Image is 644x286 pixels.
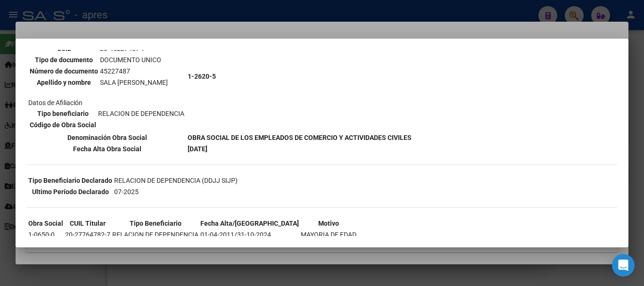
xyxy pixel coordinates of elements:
[28,187,113,197] th: Ultimo Período Declarado
[28,229,64,240] td: 1-0650-0
[28,144,186,154] th: Fecha Alta Obra Social
[98,108,185,119] td: RELACION DE DEPENDENCIA
[300,218,357,229] th: Motivo
[114,175,238,186] td: RELACION DE DEPENDENCIA (DDJJ SIJP)
[188,73,216,80] b: 1-2620-5
[112,229,199,240] td: RELACION DE DEPENDENCIA
[28,21,186,131] td: Datos personales Datos de Afiliación
[200,229,299,240] td: 01-04-2011/31-10-2024
[65,229,111,240] td: 20-27764782-7
[29,108,97,119] th: Tipo beneficiario
[112,218,199,229] th: Tipo Beneficiario
[65,218,111,229] th: CUIL Titular
[188,134,412,141] b: OBRA SOCIAL DE LOS EMPLEADOS DE COMERCIO Y ACTIVIDADES CIVILES
[28,175,113,186] th: Tipo Beneficiario Declarado
[29,55,99,65] th: Tipo de documento
[28,218,64,229] th: Obra Social
[188,145,207,153] b: [DATE]
[612,254,635,277] div: Open Intercom Messenger
[29,120,97,130] th: Código de Obra Social
[114,187,238,197] td: 07-2025
[200,218,299,229] th: Fecha Alta/[GEOGRAPHIC_DATA]
[300,229,357,240] td: MAYORIA DE EDAD
[28,132,186,143] th: Denominación Obra Social
[99,66,168,76] td: 45227487
[29,77,99,88] th: Apellido y nombre
[99,77,168,88] td: SALA [PERSON_NAME]
[29,66,99,76] th: Número de documento
[99,55,168,65] td: DOCUMENTO UNICO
